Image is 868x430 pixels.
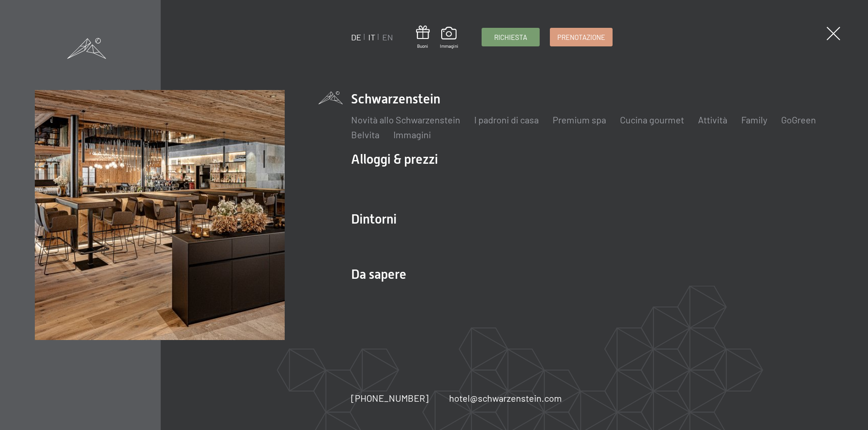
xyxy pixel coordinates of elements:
a: I padroni di casa [474,114,539,125]
a: Premium spa [553,114,606,125]
span: [PHONE_NUMBER] [351,392,429,404]
a: GoGreen [781,114,816,125]
a: Immagini [393,129,431,140]
a: hotel@schwarzenstein.com [449,391,562,404]
span: Richiesta [494,32,527,42]
a: EN [382,32,393,42]
a: Richiesta [482,28,539,46]
a: Cucina gourmet [620,114,684,125]
img: [Translate to Italienisch:] [35,90,285,340]
a: Belvita [351,129,379,140]
a: DE [351,32,361,42]
a: Buoni [416,26,430,49]
span: Buoni [416,43,430,49]
a: Attività [698,114,727,125]
a: Family [741,114,767,125]
a: Novità allo Schwarzenstein [351,114,460,125]
a: [PHONE_NUMBER] [351,391,429,404]
span: Immagini [440,43,458,49]
a: IT [368,32,375,42]
span: Prenotazione [557,32,605,42]
a: Prenotazione [550,28,612,46]
a: Immagini [440,27,458,49]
